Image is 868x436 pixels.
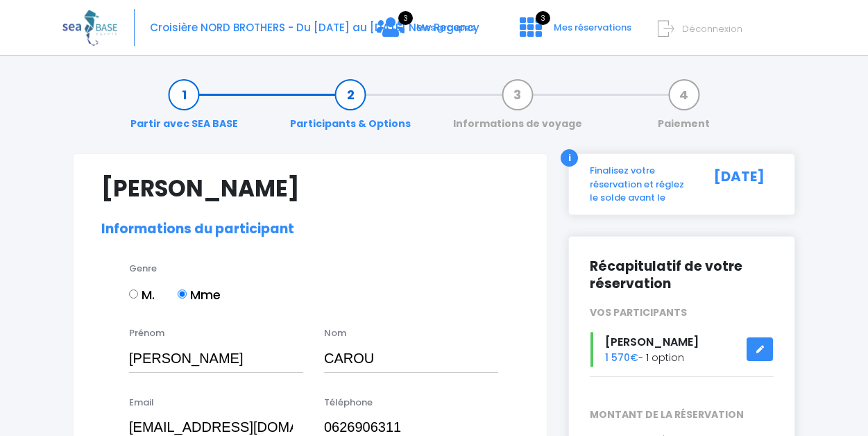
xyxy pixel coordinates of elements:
h1: [PERSON_NAME] [101,175,519,202]
span: MONTANT DE LA RÉSERVATION [579,408,784,422]
h2: Récapitulatif de votre réservation [590,258,774,292]
label: M. [129,285,155,304]
label: Mme [178,285,221,304]
a: Partir avec SEA BASE [124,87,245,131]
div: VOS PARTICIPANTS [579,305,784,320]
label: Nom [324,326,346,340]
a: Paiement [651,87,717,131]
label: Téléphone [324,396,373,410]
a: Informations de voyage [446,87,589,131]
h2: Informations du participant [101,221,519,237]
label: Genre [129,262,157,276]
label: Email [129,396,154,410]
span: Mes réservations [554,21,631,34]
span: Mes groupes [416,21,475,34]
div: - 1 option [579,332,784,367]
a: Participants & Options [283,87,418,131]
span: 3 [398,11,413,25]
a: 3 Mes réservations [509,26,640,39]
label: Prénom [129,326,164,340]
span: 3 [536,11,550,25]
input: M. [129,290,138,299]
a: 3 Mes groupes [366,26,486,39]
div: Finalisez votre réservation et réglez le solde avant le [579,164,699,205]
div: [DATE] [699,164,784,205]
span: Croisière NORD BROTHERS - Du [DATE] au [DATE] New Regency [150,20,479,35]
span: [PERSON_NAME] [605,334,699,350]
input: Mme [178,290,187,299]
span: Déconnexion [682,22,742,35]
div: i [561,149,578,167]
span: 1 570€ [605,351,638,364]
